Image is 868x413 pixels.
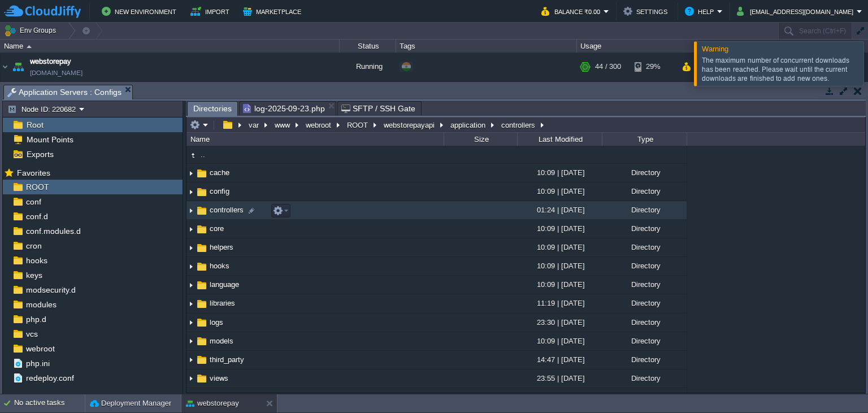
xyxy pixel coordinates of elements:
[208,392,244,402] span: .htaccess
[24,373,76,383] span: redeploy.conf
[7,85,121,99] span: Application Servers : Configs
[602,294,687,312] div: Directory
[602,369,687,387] div: Directory
[196,391,208,403] img: AMDAwAAAACH5BAEAAAAALAAAAAABAAEAAAICRAEAOw==
[208,355,246,364] span: third_party
[186,295,196,313] img: AMDAwAAAACH5BAEAAAAALAAAAAABAAEAAAICRAEAOw==
[602,332,687,350] div: Directory
[196,354,208,366] img: AMDAwAAAACH5BAEAAAAALAAAAAABAAEAAAICRAEAOw==
[602,257,687,275] div: Directory
[595,51,621,82] div: 44 / 300
[24,329,40,339] span: vcs
[517,369,602,387] div: 23:55 | [DATE]
[208,186,231,196] a: config
[208,242,235,252] span: helpers
[208,373,230,383] a: views
[15,168,52,177] a: Favorites
[186,351,196,369] img: AMDAwAAAACH5BAEAAAAALAAAAAABAAEAAAICRAEAOw==
[196,223,208,236] img: AMDAwAAAACH5BAEAAAAALAAAAAABAAEAAAICRAEAOw==
[24,255,49,266] a: hooks
[24,241,44,251] a: cron
[193,102,232,116] span: Directories
[273,120,293,130] button: www
[602,388,687,406] div: Regular File
[196,242,208,254] img: AMDAwAAAACH5BAEAAAAALAAAAAABAAEAAAICRAEAOw==
[517,238,602,256] div: 10:09 | [DATE]
[186,149,199,162] img: AMDAwAAAACH5BAEAAAAALAAAAAABAAEAAAICRAEAOw==
[24,299,58,310] a: modules
[186,333,196,350] img: AMDAwAAAACH5BAEAAAAALAAAAAABAAEAAAICRAEAOw==
[24,197,43,207] span: conf
[1,40,339,53] div: Name
[186,398,239,409] button: webstorepay
[186,239,196,257] img: AMDAwAAAACH5BAEAAAAALAAAAAABAAEAAAICRAEAOw==
[24,211,50,221] a: conf.d
[500,120,538,130] button: controllers
[24,182,51,192] a: ROOT
[24,270,44,280] a: keys
[517,294,602,312] div: 11:19 | [DATE]
[196,167,208,180] img: AMDAwAAAACH5BAEAAAAALAAAAAABAAEAAAICRAEAOw==
[208,280,241,289] a: language
[517,220,602,237] div: 10:09 | [DATE]
[541,5,604,18] button: Balance ₹0.00
[345,120,371,130] button: ROOT
[196,260,208,273] img: AMDAwAAAACH5BAEAAAAALAAAAAABAAEAAAICRAEAOw==
[578,40,697,53] div: Usage
[340,51,396,82] div: Running
[1,51,10,82] img: AMDAwAAAACH5BAEAAAAALAAAAAABAAEAAAICRAEAOw==
[247,120,262,130] button: var
[304,120,334,130] button: webroot
[24,314,48,324] span: php.d
[196,279,208,292] img: AMDAwAAAACH5BAEAAAAALAAAAAABAAEAAAICRAEAOw==
[517,388,602,406] div: 15:22 | [DATE]
[602,276,687,293] div: Directory
[208,224,225,233] a: core
[24,285,77,295] a: modsecurity.d
[208,261,231,271] a: hooks
[4,5,81,19] img: CloudJiffy
[243,5,305,18] button: Marketplace
[186,220,196,238] img: AMDAwAAAACH5BAEAAAAALAAAAAABAAEAAAICRAEAOw==
[737,5,857,18] button: [EMAIL_ADDRESS][DOMAIN_NAME]
[445,133,517,146] div: Size
[239,101,336,115] li: /var/www/webroot/ROOT/webstorepayapi/application/logs/log-2025-09-23.php
[340,40,396,53] div: Status
[685,5,717,18] button: Help
[602,220,687,237] div: Directory
[603,133,687,146] div: Type
[186,258,196,275] img: AMDAwAAAACH5BAEAAAAALAAAAAABAAEAAAICRAEAOw==
[702,56,861,83] div: The maximum number of concurrent downloads has been reached. Please wait until the current downlo...
[517,201,602,219] div: 01:24 | [DATE]
[30,67,83,79] a: [DOMAIN_NAME]
[24,358,51,368] a: php.ini
[10,51,26,82] img: AMDAwAAAACH5BAEAAAAALAAAAAABAAEAAAICRAEAOw==
[517,182,602,200] div: 10:09 | [DATE]
[208,205,245,215] a: controllers
[24,149,55,159] span: Exports
[24,344,57,354] a: webroot
[24,120,45,130] span: Root
[102,5,180,18] button: New Environment
[14,394,85,412] div: No active tasks
[208,298,237,308] a: libraries
[208,168,231,177] span: cache
[186,388,196,406] img: AMDAwAAAACH5BAEAAAAALAAAAAABAAEAAAICRAEAOw==
[517,314,602,331] div: 23:30 | [DATE]
[186,370,196,388] img: AMDAwAAAACH5BAEAAAAALAAAAAABAAEAAAICRAEAOw==
[196,316,208,329] img: AMDAwAAAACH5BAEAAAAALAAAAAABAAEAAAICRAEAOw==
[196,205,208,217] img: AMDAwAAAACH5BAEAAAAALAAAAAABAAEAAAICRAEAOw==
[24,134,75,145] a: Mount Points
